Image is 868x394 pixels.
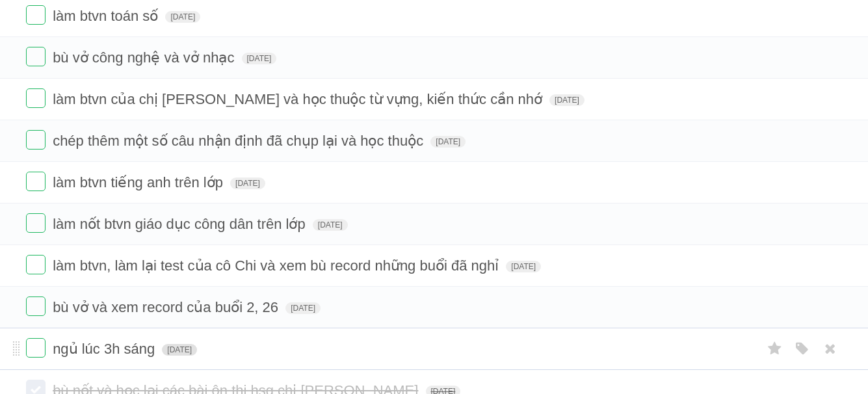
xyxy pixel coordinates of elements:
span: làm btvn, làm lại test của cô Chi và xem bù record những buổi đã nghỉ [53,257,502,274]
label: Done [26,130,46,150]
span: ngủ lúc 3h sáng [53,341,158,357]
span: chép thêm một số câu nhận định đã chụp lại và học thuộc [53,133,427,149]
label: Done [26,213,46,233]
label: Done [26,172,46,191]
span: làm btvn toán số [53,8,161,24]
span: làm nốt btvn giáo dục công dân trên lớp [53,216,309,232]
span: [DATE] [506,261,541,272]
span: [DATE] [162,344,197,356]
span: [DATE] [313,219,348,231]
label: Done [26,88,46,108]
label: Star task [763,338,787,360]
span: [DATE] [285,302,321,314]
span: [DATE] [242,53,277,64]
label: Done [26,255,46,274]
span: làm btvn tiếng anh trên lớp [53,174,226,190]
span: [DATE] [549,94,585,106]
span: [DATE] [230,177,265,189]
label: Done [26,47,46,66]
label: Done [26,5,46,25]
label: Done [26,338,46,358]
span: làm btvn của chị [PERSON_NAME] và học thuộc từ vựng, kiến thức cần nhớ [53,91,546,107]
label: Done [26,296,46,316]
span: bù vở công nghệ và vở nhạc [53,49,237,66]
span: bù vở và xem record của buổi 2, 26 [53,299,282,315]
span: [DATE] [430,136,466,148]
span: [DATE] [165,11,200,23]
